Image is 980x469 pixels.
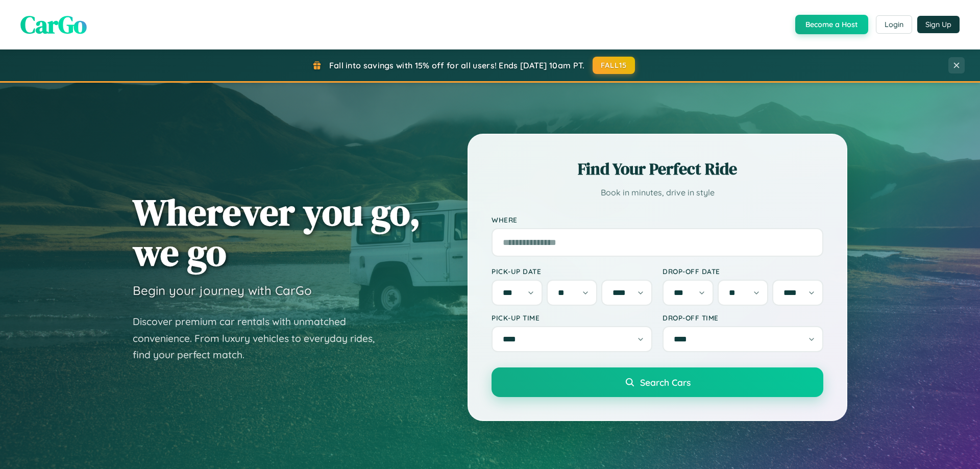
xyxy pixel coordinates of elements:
h1: Wherever you go, we go [133,192,421,273]
button: Sign Up [917,16,960,33]
p: Discover premium car rentals with unmatched convenience. From luxury vehicles to everyday rides, ... [133,313,388,363]
span: CarGo [20,8,87,41]
label: Pick-up Date [492,267,652,276]
label: Pick-up Time [492,313,652,322]
button: Search Cars [492,367,823,397]
label: Where [492,215,823,224]
button: Login [876,15,912,34]
label: Drop-off Time [663,313,823,322]
span: Search Cars [640,377,691,388]
h2: Find Your Perfect Ride [492,158,823,180]
label: Drop-off Date [663,267,823,276]
p: Book in minutes, drive in style [492,185,823,200]
span: Fall into savings with 15% off for all users! Ends [DATE] 10am PT. [329,60,585,70]
button: Become a Host [795,15,868,34]
h3: Begin your journey with CarGo [133,283,312,298]
button: FALL15 [593,57,635,74]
